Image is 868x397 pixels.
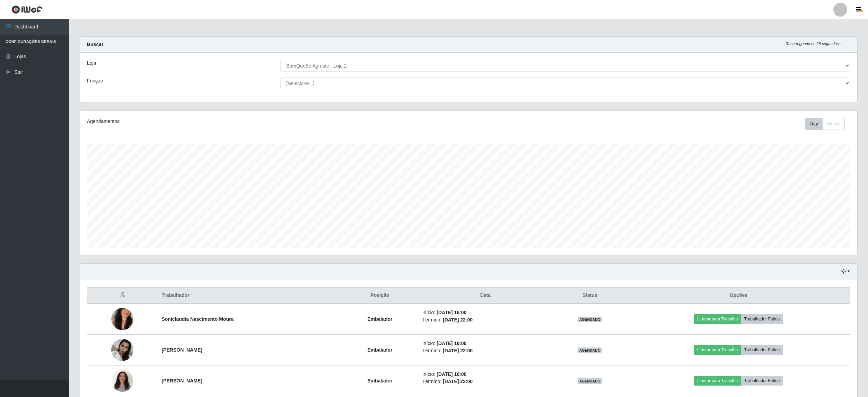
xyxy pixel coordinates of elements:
span: AGENDADO [578,317,602,322]
button: Liberar para Trabalho [694,314,741,324]
time: [DATE] 22:00 [443,379,473,384]
li: Término: [422,347,549,354]
th: Opções [627,288,850,304]
button: Liberar para Trabalho [694,345,741,355]
li: Término: [422,316,549,324]
button: Trabalhador Faltou [741,376,783,386]
strong: Embalador [367,378,392,383]
i: Recarregando em 29 segundos... [786,42,842,46]
img: 1715895130415.jpeg [111,299,133,339]
label: Função [87,77,103,85]
strong: [PERSON_NAME] [161,347,202,353]
div: Agendamentos [87,118,399,125]
time: [DATE] 22:00 [443,348,473,353]
button: Day [805,118,823,130]
th: Trabalhador [157,288,341,304]
th: Status [553,288,627,304]
div: Toolbar with button groups [805,118,850,130]
div: First group [805,118,845,130]
time: [DATE] 16:00 [437,371,466,377]
li: Início: [422,309,549,316]
span: AGENDADO [578,347,602,353]
img: 1730308333367.jpeg [111,335,133,364]
button: Liberar para Trabalho [694,376,741,386]
img: CoreUI Logo [11,5,42,14]
img: 1739233492617.jpeg [111,366,133,395]
label: Loja [87,60,96,67]
strong: Buscar [87,42,103,47]
th: Data [418,288,553,304]
li: Início: [422,340,549,347]
time: [DATE] 16:00 [437,310,466,315]
th: Posição [342,288,418,304]
strong: Soniclaudia Nascimento Moura [161,316,234,322]
time: [DATE] 22:00 [443,317,473,323]
button: Trabalhador Faltou [741,314,783,324]
button: Trabalhador Faltou [741,345,783,355]
li: Término: [422,378,549,385]
button: Month [822,118,845,130]
time: [DATE] 16:00 [437,341,466,346]
span: AGENDADO [578,378,602,384]
strong: Embalador [367,316,392,322]
strong: [PERSON_NAME] [161,378,202,383]
strong: Embalador [367,347,392,353]
li: Início: [422,371,549,378]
